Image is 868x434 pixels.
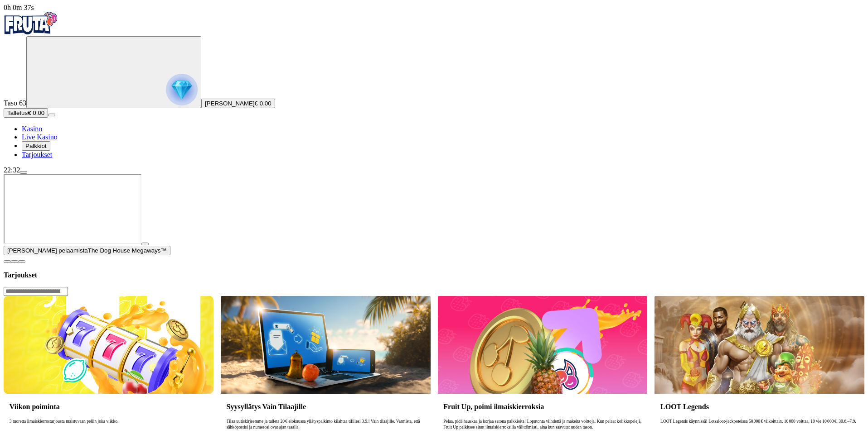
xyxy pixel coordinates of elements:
img: reward progress [166,74,198,105]
button: [PERSON_NAME] pelaamistaThe Dog House Megaways™ [4,246,170,255]
button: close icon [4,260,11,263]
h3: LOOT Legends [660,402,858,411]
button: [PERSON_NAME]€ 0.00 [201,99,275,108]
img: Fruta [4,12,58,34]
img: Viikon poiminta [4,296,213,394]
a: Live Kasino [22,133,58,141]
button: chevron-down icon [11,260,18,263]
a: Tarjoukset [22,151,52,158]
span: Palkkiot [25,143,47,149]
a: Fruta [4,28,58,36]
nav: Main menu [4,125,864,159]
span: Talletus [7,110,28,116]
button: Talletusplus icon€ 0.00 [4,108,48,118]
span: [PERSON_NAME] pelaamista [7,247,88,254]
span: € 0.00 [28,110,44,116]
h3: Syysyllätys Vain Tilaajille [227,402,425,411]
span: Taso 63 [4,99,26,107]
h3: Tarjoukset [4,271,864,279]
iframe: The Dog House Megaways™ [4,174,141,244]
a: Kasino [22,125,42,133]
span: 22:32 [4,166,20,174]
span: The Dog House Megaways™ [88,247,167,254]
img: Syysyllätys Vain Tilaajille [221,296,431,394]
button: Palkkiot [22,141,50,151]
button: fullscreen icon [18,260,25,263]
button: play icon [141,243,149,245]
img: Fruit Up, poimi ilmaiskierroksia [438,296,648,394]
nav: Primary [4,12,864,159]
input: Search [4,287,68,296]
span: € 0.00 [255,100,272,107]
h3: Fruit Up, poimi ilmaiskierroksia [443,402,641,411]
button: menu [48,114,55,116]
span: [PERSON_NAME] [205,100,255,107]
h3: Viikon poiminta [10,402,208,411]
span: user session time [4,4,34,11]
button: menu [20,171,27,174]
img: LOOT Legends [655,296,864,394]
button: reward progress [26,36,201,108]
